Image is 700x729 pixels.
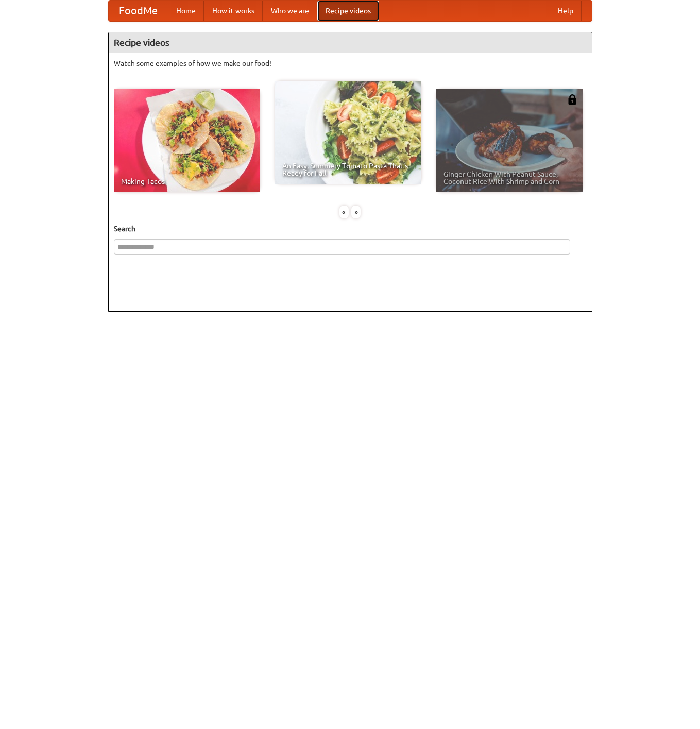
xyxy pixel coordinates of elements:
h5: Search [114,224,587,234]
a: Home [168,1,204,21]
a: Making Tacos [114,89,260,192]
a: How it works [204,1,263,21]
a: Help [550,1,582,21]
p: Watch some examples of how we make our food! [114,58,587,69]
h4: Recipe videos [109,32,592,53]
a: FoodMe [109,1,168,21]
a: Who we are [263,1,317,21]
div: « [339,206,349,218]
img: 483408.png [567,94,577,105]
a: An Easy, Summery Tomato Pasta That's Ready for Fall [275,81,421,184]
div: » [351,206,361,218]
a: Recipe videos [317,1,379,21]
span: Making Tacos [121,178,253,185]
span: An Easy, Summery Tomato Pasta That's Ready for Fall [282,162,414,177]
